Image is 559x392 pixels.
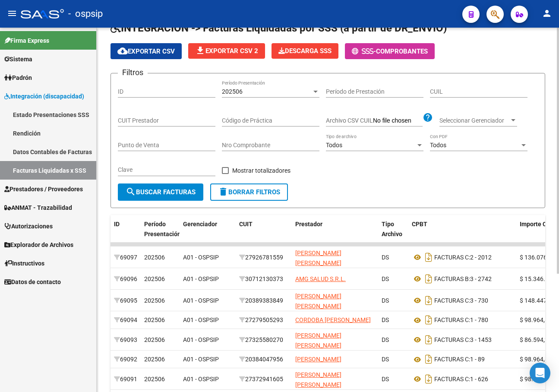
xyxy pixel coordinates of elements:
[434,254,470,261] span: FACTURAS C:
[117,47,175,55] span: Exportar CSV
[295,250,341,266] span: [PERSON_NAME] [PERSON_NAME]
[423,294,434,307] i: Descargar documento
[382,254,389,261] span: DS
[520,316,552,323] span: $ 98.964,88
[423,313,434,327] i: Descargar documento
[183,254,219,261] span: A01 - OSPSIP
[530,363,550,383] div: Open Intercom Messenger
[144,221,181,237] span: Período Presentación
[114,253,137,262] div: 69097
[183,376,219,383] span: A01 - OSPSIP
[423,272,434,286] i: Descargar documento
[423,112,433,123] mat-icon: help
[114,296,137,306] div: 69095
[430,142,446,149] span: Todos
[180,215,236,253] datatable-header-cell: Gerenciador
[434,336,470,343] span: FACTURAS C:
[232,165,291,176] span: Mostrar totalizadores
[4,259,44,268] span: Instructivos
[239,274,288,284] div: 30712130373
[117,46,128,56] mat-icon: cloud_download
[144,356,165,363] span: 202506
[126,187,136,197] mat-icon: search
[295,356,341,363] span: [PERSON_NAME]
[295,293,341,310] span: [PERSON_NAME] [PERSON_NAME]
[4,240,73,250] span: Explorador de Archivos
[4,277,61,287] span: Datos de contacto
[272,43,338,59] app-download-masive: Descarga masiva de comprobantes (adjuntos)
[272,43,338,59] button: Descarga SSS
[4,36,49,45] span: Firma Express
[520,376,552,383] span: $ 98.964,88
[295,275,346,282] span: AMG SALUD S.R.L.
[412,250,513,264] div: 2 - 2012
[183,356,219,363] span: A01 - OSPSIP
[144,336,165,343] span: 202506
[382,221,402,237] span: Tipo Archivo
[239,374,288,384] div: 27372941605
[7,8,17,19] mat-icon: menu
[382,336,389,343] span: DS
[292,215,378,253] datatable-header-cell: Prestador
[542,8,552,19] mat-icon: person
[326,117,373,124] span: Archivo CSV CUIL
[520,254,555,261] span: $ 136.076,71
[239,253,288,262] div: 27926781559
[111,43,182,59] button: Exportar CSV
[412,294,513,307] div: 3 - 730
[118,183,203,201] button: Buscar Facturas
[114,374,137,384] div: 69091
[183,297,219,304] span: A01 - OSPSIP
[295,316,371,323] span: CORDOBA [PERSON_NAME]
[4,54,32,64] span: Sistema
[111,215,141,253] datatable-header-cell: ID
[183,316,219,323] span: A01 - OSPSIP
[434,275,470,282] span: FACTURAS B:
[434,317,470,324] span: FACTURAS C:
[183,221,217,228] span: Gerenciador
[4,73,32,82] span: Padrón
[114,335,137,345] div: 69093
[4,92,84,101] span: Integración (discapacidad)
[144,254,165,261] span: 202506
[278,47,332,55] span: Descarga SSS
[210,183,288,201] button: Borrar Filtros
[218,188,280,196] span: Borrar Filtros
[114,221,120,228] span: ID
[326,142,342,149] span: Todos
[382,316,389,323] span: DS
[412,313,513,327] div: 1 - 780
[434,376,470,383] span: FACTURAS C:
[382,275,389,282] span: DS
[222,88,243,95] span: 202506
[68,4,103,23] span: - ospsip
[239,335,288,345] div: 27325580270
[118,66,148,79] h3: Filtros
[144,275,165,282] span: 202506
[4,184,83,194] span: Prestadores / Proveedores
[114,274,137,284] div: 69096
[412,352,513,366] div: 1 - 89
[144,297,165,304] span: 202506
[183,336,219,343] span: A01 - OSPSIP
[412,372,513,386] div: 1 - 626
[423,333,434,347] i: Descargar documento
[144,316,165,323] span: 202506
[423,250,434,264] i: Descargar documento
[352,47,376,55] span: -
[382,297,389,304] span: DS
[412,333,513,347] div: 3 - 1453
[183,275,219,282] span: A01 - OSPSIP
[239,354,288,364] div: 20384047956
[423,352,434,366] i: Descargar documento
[141,215,180,253] datatable-header-cell: Período Presentación
[423,372,434,386] i: Descargar documento
[434,356,470,363] span: FACTURAS C:
[378,215,408,253] datatable-header-cell: Tipo Archivo
[373,117,423,125] input: Archivo CSV CUIL
[295,221,322,228] span: Prestador
[236,215,292,253] datatable-header-cell: CUIT
[412,272,513,286] div: 3 - 2742
[188,43,265,59] button: Exportar CSV 2
[114,315,137,325] div: 69094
